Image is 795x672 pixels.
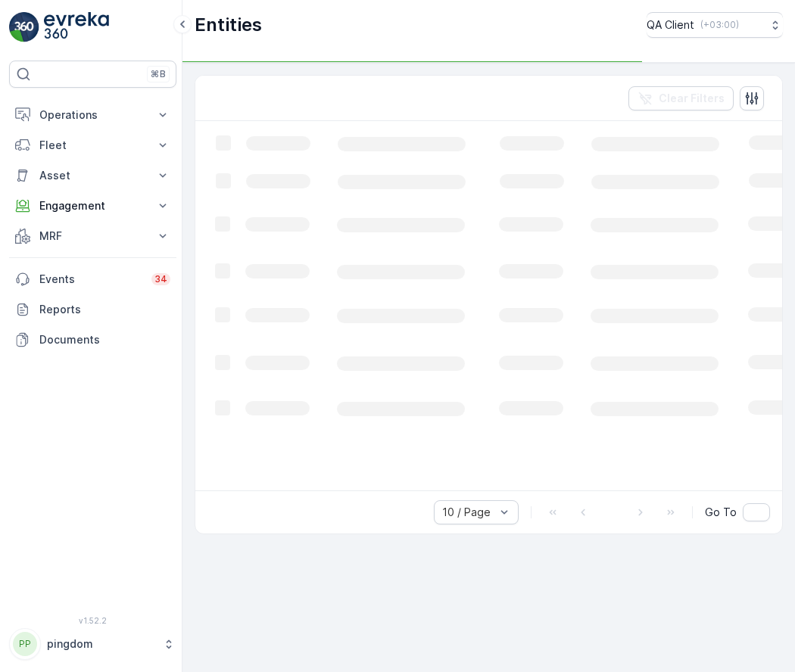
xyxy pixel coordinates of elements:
[9,628,176,660] button: PPpingdom
[705,505,737,520] span: Go To
[39,332,170,347] p: Documents
[39,138,146,153] p: Fleet
[9,191,176,221] button: Engagement
[39,272,142,287] p: Events
[9,221,176,251] button: MRF
[39,168,146,183] p: Asset
[9,325,176,355] a: Documents
[154,273,167,285] p: 34
[39,107,146,123] p: Operations
[47,636,155,652] p: pingdom
[700,19,739,31] p: ( +03:00 )
[44,12,109,42] img: logo_light-DOdMpM7g.png
[9,130,176,160] button: Fleet
[9,294,176,325] a: Reports
[659,91,725,106] p: Clear Filters
[39,229,146,244] p: MRF
[9,100,176,130] button: Operations
[151,68,166,80] p: ⌘B
[195,13,262,37] p: Entities
[9,12,39,42] img: logo
[628,86,734,110] button: Clear Filters
[39,198,146,213] p: Engagement
[9,160,176,191] button: Asset
[9,616,176,625] span: v 1.52.2
[647,17,694,33] p: QA Client
[647,12,783,38] button: QA Client(+03:00)
[39,302,170,317] p: Reports
[13,632,37,656] div: PP
[9,264,176,294] a: Events34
